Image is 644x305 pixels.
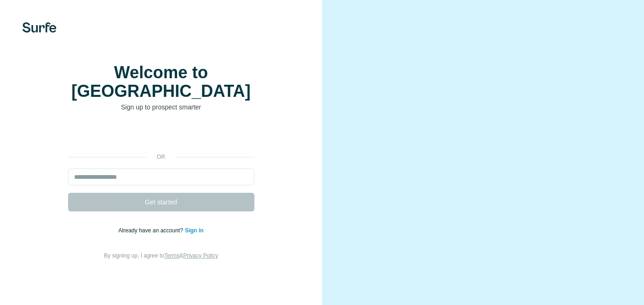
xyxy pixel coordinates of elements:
h1: Welcome to [GEOGRAPHIC_DATA] [68,63,254,101]
span: By signing up, I agree to & [104,252,218,259]
p: Sign up to prospect smarter [68,102,254,112]
img: Surfe's logo [22,22,56,33]
span: Already have an account? [118,227,185,234]
iframe: Bouton "Se connecter avec Google" [63,126,259,146]
a: Terms [164,252,180,259]
p: or [146,153,176,161]
a: Sign in [185,227,204,234]
a: Privacy Policy [183,252,218,259]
